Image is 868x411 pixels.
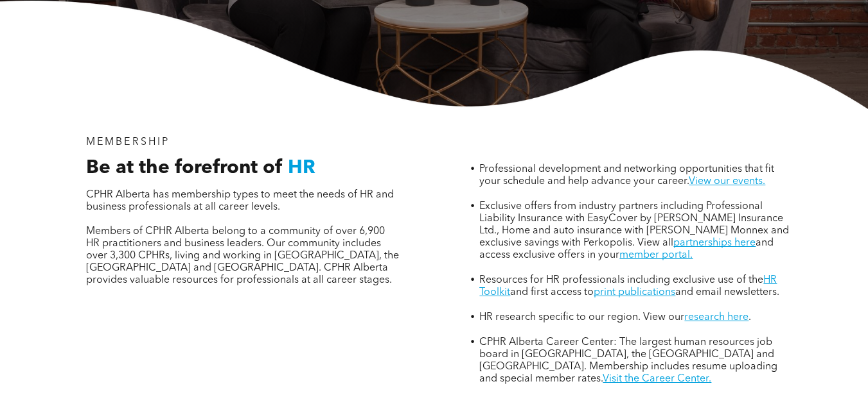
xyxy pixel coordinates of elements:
a: research here [684,312,748,323]
a: Visit the Career Center. [603,374,711,384]
span: Exclusive offers from industry partners including Professional Liability Insurance with EasyCover... [479,201,789,248]
span: Professional development and networking opportunities that fit your schedule and help advance you... [479,164,774,187]
span: and first access to [510,287,594,298]
span: Members of CPHR Alberta belong to a community of over 6,900 HR practitioners and business leaders... [86,226,399,285]
span: . [748,312,751,323]
span: MEMBERSHIP [86,137,170,147]
a: print publications [594,287,675,298]
span: CPHR Alberta has membership types to meet the needs of HR and business professionals at all caree... [86,190,394,212]
span: Be at the forefront of [86,158,283,178]
span: HR [288,158,315,178]
a: partnerships here [673,238,756,248]
span: CPHR Alberta Career Center: The largest human resources job board in [GEOGRAPHIC_DATA], the [GEOG... [479,337,777,384]
span: HR research specific to our region. View our [479,312,684,323]
span: and email newsletters. [675,287,779,298]
span: Resources for HR professionals including exclusive use of the [479,275,763,285]
a: View our events. [689,176,765,187]
a: member portal. [619,250,693,260]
